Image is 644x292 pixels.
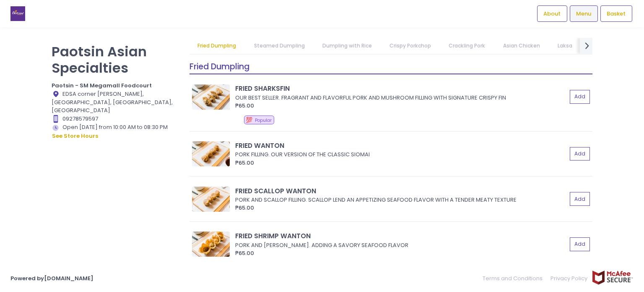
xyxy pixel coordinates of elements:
[314,38,380,54] a: Dumpling with Rice
[235,186,567,196] div: FRIED SCALLOP WANTON
[52,82,152,89] b: Paotsin - SM Megamall Foodcourt
[235,141,567,150] div: FRIED WANTON
[192,187,230,212] img: FRIED SCALLOP WANTON
[235,94,564,102] div: OUR BEST SELLER. FRAGRANT AND FLAVORFUL PORK AND MUSHROOM FILLING WITH SIGNATURE CRISPY FIN
[570,147,590,161] button: Add
[570,192,590,206] button: Add
[235,249,567,258] div: ₱65.00
[235,102,567,110] div: ₱65.00
[483,270,547,287] a: Terms and Conditions
[52,123,179,141] div: Open [DATE] from 10:00 AM to 08:30 PM
[10,6,25,21] img: logo
[495,38,548,54] a: Asian Chicken
[192,231,230,257] img: FRIED SHRIMP WANTON
[235,159,567,167] div: ₱65.00
[547,270,592,287] a: Privacy Policy
[52,115,179,123] div: 09278579597
[607,10,626,18] span: Basket
[570,90,590,104] button: Add
[235,84,567,93] div: FRIED SHARKSFIN
[190,61,249,72] span: Fried Dumpling
[235,196,564,204] div: PORK AND SCALLOP FILLING. SCALLOP LEND AN APPETIZING SEAFOOD FLAVOR WITH A TENDER MEATY TEXTURE
[549,38,580,54] a: Laksa
[235,204,567,212] div: ₱65.00
[235,241,564,250] div: PORK AND [PERSON_NAME]. ADDING A SAVORY SEAFOOD FLAVOR
[190,38,244,54] a: Fried Dumpling
[255,117,272,124] span: Popular
[537,5,567,21] a: About
[441,38,493,54] a: Crackling Pork
[246,38,313,54] a: Steamed Dumpling
[52,43,179,76] p: Paotsin Asian Specialties
[592,270,634,285] img: mcafee-secure
[10,274,93,282] a: Powered by[DOMAIN_NAME]
[570,237,590,251] button: Add
[235,150,564,159] div: PORK FILLING. OUR VERSION OF THE CLASSIC SIOMAI
[235,231,567,241] div: FRIED SHRIMP WANTON
[382,38,439,54] a: Crispy Porkchop
[246,116,252,124] span: 💯
[192,84,230,110] img: FRIED SHARKSFIN
[570,5,598,21] a: Menu
[543,10,561,18] span: About
[192,141,230,166] img: FRIED WANTON
[576,10,591,18] span: Menu
[52,132,99,141] button: see store hours
[52,90,179,115] div: EDSA corner [PERSON_NAME], [GEOGRAPHIC_DATA], [GEOGRAPHIC_DATA], [GEOGRAPHIC_DATA]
